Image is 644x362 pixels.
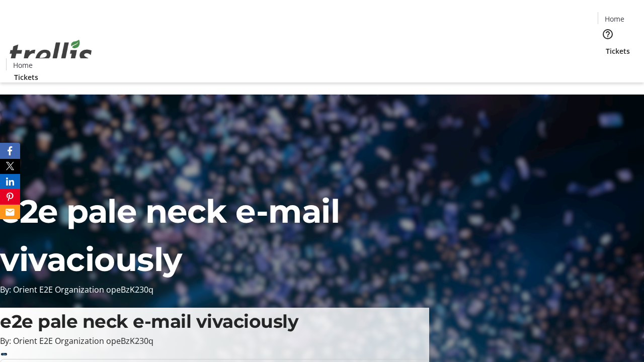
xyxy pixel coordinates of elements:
[598,14,630,24] a: Home
[598,46,638,56] a: Tickets
[6,29,96,79] img: Orient E2E Organization opeBzK230q's Logo
[6,72,46,82] a: Tickets
[598,24,618,44] button: Help
[7,60,39,70] a: Home
[13,60,33,70] span: Home
[14,72,38,82] span: Tickets
[605,14,624,24] span: Home
[598,56,618,76] button: Cart
[606,46,630,56] span: Tickets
